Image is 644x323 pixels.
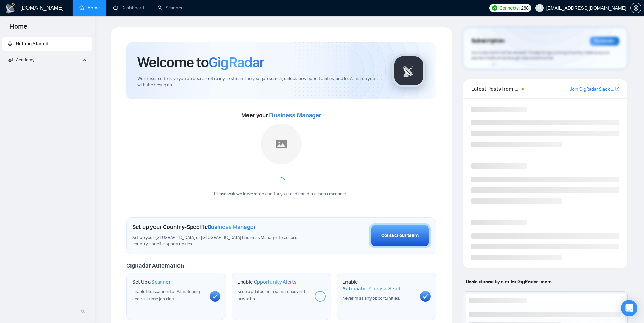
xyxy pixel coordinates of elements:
span: Business Manager [208,223,256,231]
span: Home [4,22,33,36]
button: setting [630,3,641,13]
span: double-left [80,307,87,314]
a: export [615,86,619,92]
span: Never miss any opportunities. [342,295,400,301]
button: Contact our team [369,223,431,248]
span: Set up your [GEOGRAPHIC_DATA] or [GEOGRAPHIC_DATA] Business Manager to access country-specific op... [132,235,311,247]
span: Enable the scanner for AI matching and real-time job alerts. [132,289,200,302]
span: Keep updated on top matches and new jobs. [237,289,305,302]
img: logo [5,3,16,14]
img: placeholder.png [261,124,302,164]
a: setting [630,5,641,11]
span: Scanner [151,278,170,285]
span: GigRadar [209,53,264,71]
span: Deals closed by similar GigRadar users [463,275,554,287]
span: loading [277,177,285,185]
span: Business Manager [269,112,321,119]
a: dashboardDashboard [113,5,144,11]
span: Opportunity Alerts [254,278,297,285]
span: Meet your [241,112,321,119]
a: searchScanner [158,5,183,11]
h1: Set Up a [132,278,170,285]
a: Join GigRadar Slack Community [570,86,614,93]
h1: Welcome to [137,53,264,71]
img: gigradar-logo.png [392,54,426,88]
span: Academy [8,57,34,63]
div: Open Intercom Messenger [621,300,637,316]
h1: Set up your Country-Specific [132,223,256,231]
h1: Enable [237,278,297,285]
span: fund-projection-screen [8,57,13,62]
span: Automatic Proposal Send [342,285,400,292]
span: user [537,6,542,10]
span: Subscription [471,35,505,47]
span: Academy [16,57,34,63]
a: homeHome [79,5,100,11]
span: GigRadar Automation [126,262,184,269]
div: Please wait while we're looking for your dedicated business manager... [210,191,353,197]
span: Getting Started [16,41,48,47]
h1: Enable [342,278,414,292]
img: upwork-logo.png [492,5,497,11]
div: Contact our team [381,232,419,239]
span: rocket [8,41,13,46]
div: Reminder [590,37,619,46]
span: We're excited to have you on board. Get ready to streamline your job search, unlock new opportuni... [137,76,381,88]
span: Your subscription will be renewed. To keep things running smoothly, make sure your payment method... [471,50,609,61]
span: 268 [521,4,528,12]
span: Latest Posts from the GigRadar Community [471,85,520,93]
span: Connects: [499,4,520,12]
li: Academy Homepage [2,69,92,74]
li: Getting Started [2,37,92,51]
